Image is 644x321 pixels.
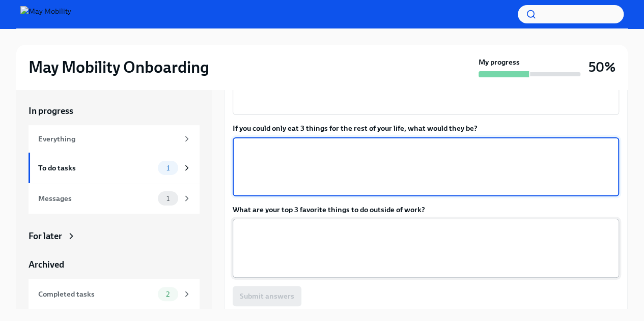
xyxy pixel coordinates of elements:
[29,125,200,153] a: Everything
[20,6,71,22] img: May Mobility
[479,57,520,67] strong: My progress
[233,123,619,133] label: If you could only eat 3 things for the rest of your life, what would they be?
[29,153,200,183] a: To do tasks1
[160,290,176,298] span: 2
[38,193,154,204] div: Messages
[38,133,178,144] div: Everything
[233,205,619,215] label: What are your top 3 favorite things to do outside of work?
[160,164,176,172] span: 1
[29,57,209,77] h2: May Mobility Onboarding
[38,288,154,300] div: Completed tasks
[38,162,154,173] div: To do tasks
[29,230,200,242] a: For later
[160,195,176,202] span: 1
[29,258,200,271] a: Archived
[29,279,200,309] a: Completed tasks2
[589,58,615,76] h3: 50%
[29,230,62,242] div: For later
[29,105,200,117] a: In progress
[29,183,200,214] a: Messages1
